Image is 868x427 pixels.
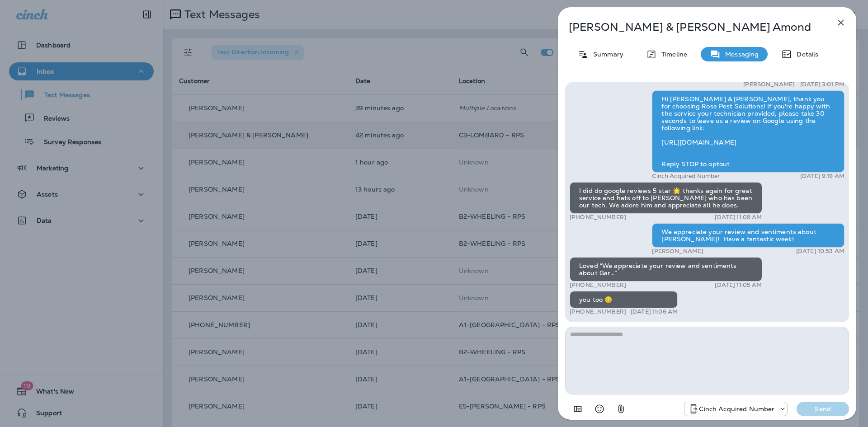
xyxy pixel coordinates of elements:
p: [DATE] 10:53 AM [796,248,844,255]
p: [PHONE_NUMBER] [570,214,626,221]
div: Loved “We appreciate your review and sentiments about Gar…” [570,257,762,282]
p: [PHONE_NUMBER] [570,282,626,289]
div: I did do google reviews 5 star 🌟 thanks again for great service and hats off to [PERSON_NAME] who... [570,182,762,214]
p: [DATE] 11:09 AM [715,214,762,221]
p: Cinch Acquired Number [652,173,720,180]
p: Timeline [657,51,687,58]
p: Summary [589,51,623,58]
p: [PERSON_NAME] [743,81,795,88]
p: [PHONE_NUMBER] [570,308,626,315]
p: [DATE] 3:01 PM [800,81,844,88]
p: [PERSON_NAME] & [PERSON_NAME] Amond [569,21,816,33]
p: [DATE] 9:19 AM [800,173,844,180]
div: Hi [PERSON_NAME] & [PERSON_NAME], thank you for choosing Rose Pest Solutions! If you're happy wit... [652,90,844,173]
div: you too 😊 [570,291,678,308]
p: [PERSON_NAME] [652,248,703,255]
button: Add in a premade template [569,400,587,418]
p: [DATE] 11:05 AM [715,282,762,289]
p: [DATE] 11:06 AM [631,308,678,315]
button: Select an emoji [590,400,609,418]
p: Cinch Acquired Number [699,405,774,413]
p: Details [792,51,818,58]
p: Messaging [721,51,759,58]
div: We appreciate your review and sentiments about [PERSON_NAME]! Have a fantastic week! [652,223,844,248]
div: +1 (224) 344-8646 [684,404,787,414]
